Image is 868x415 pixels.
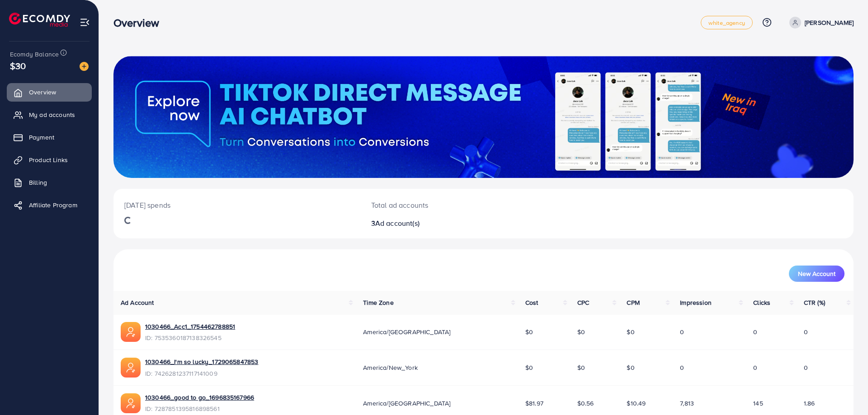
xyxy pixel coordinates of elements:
[577,327,585,336] span: $0
[10,59,26,72] span: $30
[121,298,154,307] span: Ad Account
[577,399,594,408] span: $0.56
[375,218,420,228] span: Ad account(s)
[805,17,854,28] p: [PERSON_NAME]
[701,16,753,29] a: white_agency
[708,20,745,26] span: white_agency
[29,155,68,164] span: Product Links
[29,110,75,119] span: My ad accounts
[371,200,534,210] p: Total ad accounts
[363,298,393,307] span: Time Zone
[29,133,54,142] span: Payment
[7,128,92,146] a: Payment
[753,298,770,307] span: Clicks
[753,327,757,336] span: 0
[7,106,92,124] a: My ad accounts
[804,298,825,307] span: CTR (%)
[627,399,646,408] span: $10.49
[371,219,534,228] h2: 3
[121,322,141,342] img: ic-ads-acc.e4c84228.svg
[9,13,70,27] img: logo
[145,333,235,342] span: ID: 7535360187138326545
[525,399,543,408] span: $81.97
[145,357,258,366] a: 1030466_I'm so lucky_1729065847853
[113,16,166,29] h3: Overview
[29,201,77,210] span: Affiliate Program
[680,298,712,307] span: Impression
[145,393,254,402] a: 1030466_good to go_1696835167966
[7,196,92,214] a: Affiliate Program
[577,298,589,307] span: CPC
[80,62,89,71] img: image
[7,151,92,169] a: Product Links
[627,327,634,336] span: $0
[145,322,235,331] a: 1030466_Acc1_1754462788851
[145,404,254,413] span: ID: 7287851395816898561
[525,363,533,372] span: $0
[804,327,808,336] span: 0
[577,363,585,372] span: $0
[29,88,56,97] span: Overview
[804,399,815,408] span: 1.86
[786,17,854,28] a: [PERSON_NAME]
[798,270,835,277] span: New Account
[804,363,808,372] span: 0
[363,363,418,372] span: America/New_York
[680,363,684,372] span: 0
[525,298,538,307] span: Cost
[363,327,450,336] span: America/[GEOGRAPHIC_DATA]
[627,298,639,307] span: CPM
[10,50,59,59] span: Ecomdy Balance
[7,173,92,191] a: Billing
[753,399,763,408] span: 145
[121,358,141,378] img: ic-ads-acc.e4c84228.svg
[124,200,349,210] p: [DATE] spends
[7,83,92,101] a: Overview
[753,363,757,372] span: 0
[80,17,90,28] img: menu
[680,327,684,336] span: 0
[363,399,450,408] span: America/[GEOGRAPHIC_DATA]
[121,393,141,413] img: ic-ads-acc.e4c84228.svg
[680,399,694,408] span: 7,813
[29,178,47,187] span: Billing
[145,369,258,378] span: ID: 7426281237117141009
[789,266,844,282] button: New Account
[627,363,634,372] span: $0
[525,327,533,336] span: $0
